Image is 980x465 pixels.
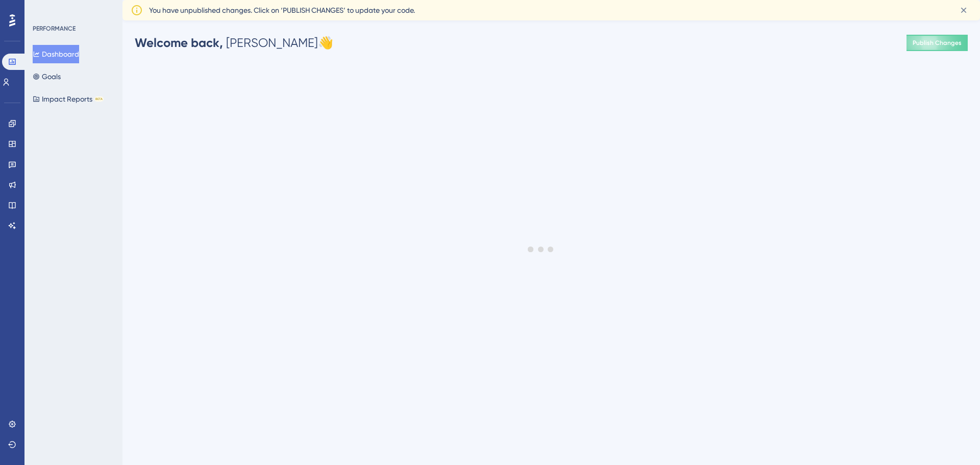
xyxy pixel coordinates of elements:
[135,35,223,50] span: Welcome back,
[135,35,333,51] div: [PERSON_NAME] 👋
[33,45,79,63] button: Dashboard
[149,4,415,16] span: You have unpublished changes. Click on ‘PUBLISH CHANGES’ to update your code.
[33,90,104,108] button: Impact ReportsBETA
[33,67,61,86] button: Goals
[33,25,76,33] div: PERFORMANCE
[906,35,968,51] button: Publish Changes
[913,39,962,47] span: Publish Changes
[94,96,104,102] div: BETA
